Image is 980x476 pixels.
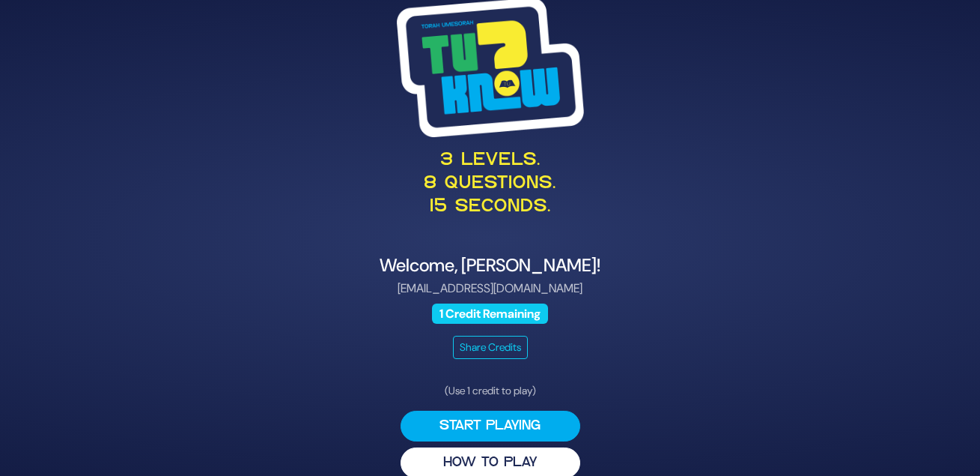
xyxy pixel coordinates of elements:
p: 3 levels. 8 questions. 15 seconds. [125,149,856,220]
button: Start Playing [401,411,580,442]
button: Share Credits [453,336,528,359]
p: (Use 1 credit to play) [401,383,580,399]
span: 1 Credit Remaining [432,304,549,324]
h4: Welcome, [PERSON_NAME]! [125,255,856,277]
p: [EMAIL_ADDRESS][DOMAIN_NAME] [125,280,856,298]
